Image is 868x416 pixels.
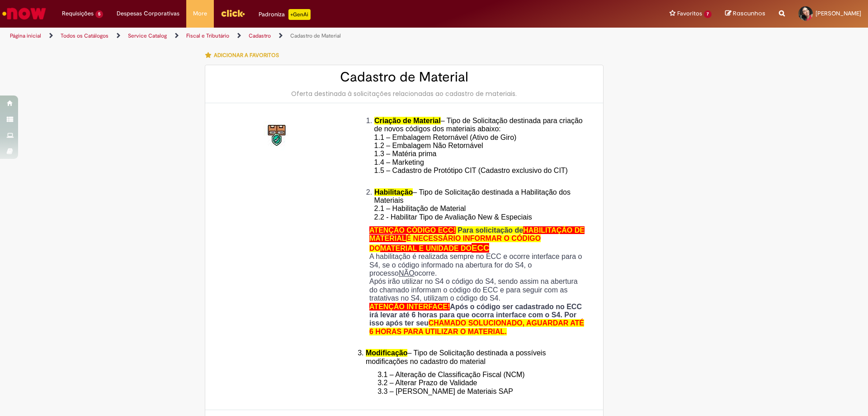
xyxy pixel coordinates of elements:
a: Cadastro de Material [290,32,341,39]
span: 5 [95,10,103,18]
img: click_logo_yellow_360x200.png [221,6,245,20]
span: – Tipo de Solicitação destinada para criação de novos códigos dos materiais abaixo: 1.1 – Embalag... [374,117,583,183]
ul: Trilhas de página [7,28,572,44]
a: Página inicial [10,32,41,39]
span: [PERSON_NAME] [816,10,861,17]
p: Após irão utilizar no S4 o código do S4, sendo assim na abertura do chamado informam o código do ... [369,277,587,302]
div: Oferta destinada à solicitações relacionadas ao cadastro de materiais. [214,89,594,98]
span: 7 [704,10,712,18]
span: ECC [472,243,489,253]
span: MATERIAL E UNIDADE DO [380,244,472,252]
span: Habilitação [374,188,413,196]
h2: Cadastro de Material [214,70,594,85]
span: Rascunhos [733,9,765,18]
a: Cadastro [249,32,271,39]
span: ATENÇÃO CÓDIGO ECC! [369,226,456,234]
span: 3.1 – Alteração de Classificação Fiscal (NCM) 3.2 – Alterar Prazo de Validade 3.3 – [PERSON_NAME]... [377,371,524,395]
span: Requisições [62,9,94,18]
span: HABILITAÇÃO DE MATERIAL [369,226,585,242]
span: – Tipo de Solicitação destinada a Habilitação dos Materiais 2.1 – Habilitação de Material 2.2 - H... [374,188,571,221]
p: A habilitação é realizada sempre no ECC e ocorre interface para o S4, se o código informado na ab... [369,253,587,277]
span: CHAMADO SOLUCIONADO, AGUARDAR ATÉ 6 HORAS PARA UTILIZAR O MATERIAL. [369,319,584,335]
a: Fiscal e Tributário [186,32,229,39]
a: Service Catalog [128,32,167,39]
p: +GenAi [288,9,311,20]
span: É NECESSÁRIO INFORMAR O CÓDIGO DO [369,234,541,252]
li: – Tipo de Solicitação destinada a possíveis modificações no cadastro do material [366,349,587,366]
span: ATENÇÃO INTERFACE! [369,303,450,311]
span: Criação de Material [374,117,441,124]
span: Despesas Corporativas [117,9,179,18]
span: Para solicitação de [458,226,523,234]
button: Adicionar a Favoritos [205,46,284,65]
a: Todos os Catálogos [61,32,108,39]
u: NÃO [399,269,415,277]
span: Adicionar a Favoritos [214,52,279,59]
img: Cadastro de Material [263,121,292,150]
span: More [193,9,207,18]
img: ServiceNow [1,5,47,23]
div: Padroniza [259,9,311,20]
span: Favoritos [677,9,702,18]
strong: Após o código ser cadastrado no ECC irá levar até 6 horas para que ocorra interface com o S4. Por... [369,303,584,335]
span: Modificação [366,349,407,357]
a: Rascunhos [725,10,765,18]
